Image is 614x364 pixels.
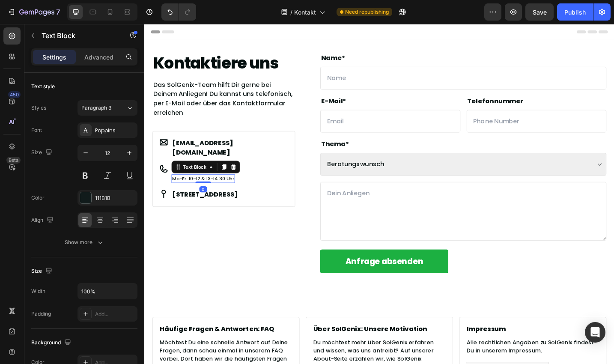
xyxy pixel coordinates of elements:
div: Width [31,287,45,295]
div: Size [31,147,54,158]
input: Auto [78,283,137,299]
p: Über SolGenix: Unsere Motivation [185,328,329,339]
p: Telefonnummer [353,79,504,90]
div: Background [31,337,73,349]
p: Name* [193,32,504,42]
span: Kontakt [294,8,316,17]
p: Advanced [84,53,113,62]
div: Beta [6,157,21,164]
input: Email [192,94,345,119]
span: Save [533,9,547,16]
button: Anfrage absenden [192,247,332,272]
div: Poppins [95,127,135,134]
div: Font [31,126,42,134]
div: Add... [95,310,135,318]
button: 7 [3,3,64,21]
span: Need republishing [345,8,389,16]
div: Show more [65,238,104,247]
button: Publish [557,3,593,21]
span: / [290,8,292,17]
p: E-Mail* [193,79,344,90]
div: Publish [564,8,586,17]
p: Settings [42,53,66,62]
p: Impressum [352,328,497,339]
p: Thema* [193,126,504,137]
div: Align [31,215,55,226]
button: Paragraph 3 [77,100,137,116]
input: Phone Number [352,94,505,119]
div: Text style [31,83,55,90]
div: Anfrage absenden [220,254,305,265]
iframe: Design area [144,24,614,364]
div: Styles [31,104,46,112]
button: Show more [31,235,137,250]
div: Size [31,266,54,277]
p: Alle rechtlichen Angaben zu SolGenix findest Du in unserem Impressum. [352,344,497,362]
button: Save [525,3,554,21]
div: Color [31,194,45,202]
div: Undo/Redo [161,3,196,21]
div: 450 [8,91,21,98]
p: 7 [56,7,60,17]
input: Name [192,47,505,72]
div: Padding [31,310,51,318]
p: Text Block [42,30,114,41]
p: Häufige Fragen & Antworten: FAQ [17,328,161,339]
div: 111B1B [95,194,135,202]
span: Paragraph 3 [81,104,111,112]
div: Open Intercom Messenger [585,322,605,343]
